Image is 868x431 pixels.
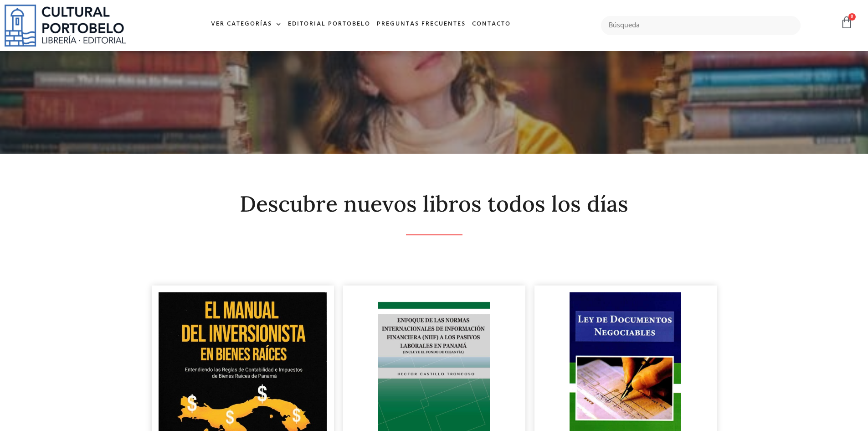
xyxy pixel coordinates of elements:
span: 0 [848,13,856,21]
a: Ver Categorías [208,15,285,34]
a: 0 [840,16,853,29]
a: Preguntas frecuentes [374,15,469,34]
input: Búsqueda [601,16,801,35]
a: Contacto [469,15,514,34]
a: Editorial Portobelo [285,15,374,34]
h2: Descubre nuevos libros todos los días [152,192,717,216]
